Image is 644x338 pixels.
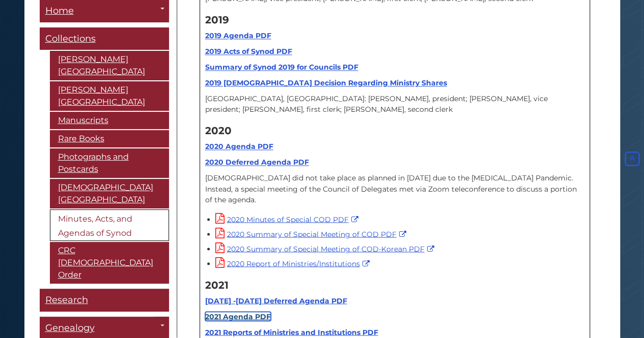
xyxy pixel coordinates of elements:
[45,295,88,306] span: Research
[50,51,169,81] a: [PERSON_NAME][GEOGRAPHIC_DATA]
[205,14,229,26] strong: 2019
[205,158,309,167] a: 2020 Deferred Agenda PDF
[215,229,409,238] a: 2020 Summary of Special Meeting of COD PDF
[205,78,447,87] a: 2019 [DEMOGRAPHIC_DATA] Decision Regarding Ministry Shares
[50,149,169,178] a: Photographs and Postcards
[623,155,641,164] a: Back to Top
[50,179,169,209] a: [DEMOGRAPHIC_DATA][GEOGRAPHIC_DATA]
[205,327,378,336] a: 2021 Reports of Ministries and Institutions PDF
[45,323,95,334] span: Genealogy
[215,244,437,253] a: 2020 Summary of Special Meeting of COD-Korean PDF
[205,63,358,72] a: Summary of Synod 2019 for Councils PDF
[50,82,169,111] a: [PERSON_NAME][GEOGRAPHIC_DATA]
[205,279,229,291] strong: 2021
[40,289,169,312] a: Research
[215,214,361,224] a: 2020 Minutes of Special COD PDF
[205,94,584,115] p: [GEOGRAPHIC_DATA], [GEOGRAPHIC_DATA]: [PERSON_NAME], president; [PERSON_NAME], vice president; [P...
[50,131,169,148] a: Rare Books
[205,47,292,56] a: 2019 Acts of Synod PDF
[50,210,169,241] a: Minutes, Acts, and Agendas of Synod
[50,242,169,284] a: CRC [DEMOGRAPHIC_DATA] Order
[50,112,169,130] a: Manuscripts
[45,34,96,45] span: Collections
[205,31,271,40] a: 2019 Agenda PDF
[205,142,273,151] a: 2020 Agenda PDF
[205,312,271,321] a: 2021 Agenda PDF
[205,173,584,205] p: [DEMOGRAPHIC_DATA] did not take place as planned in [DATE] due to the [MEDICAL_DATA] Pandemic. In...
[215,259,372,268] a: 2020 Report of Ministries/Institutions
[45,6,74,17] span: Home
[205,125,232,137] strong: 2020
[205,296,347,305] a: [DATE] -[DATE] Deferred Agenda PDF
[40,28,169,51] a: Collections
